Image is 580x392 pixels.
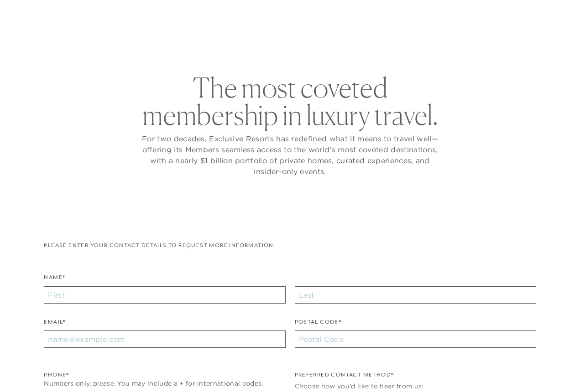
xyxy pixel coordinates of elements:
input: Last [295,286,536,304]
a: The Collection [185,29,255,56]
p: Please enter your contact details to request more information: [44,241,536,250]
a: Get Started [24,10,64,18]
input: First [44,286,285,304]
input: name@example.com [44,330,285,348]
div: Numbers only, please. You may include a + for international codes. [44,379,285,388]
legend: Preferred Contact Method* [295,371,394,384]
div: Choose how you'd like to hear from us: [295,382,536,391]
a: Membership [269,29,325,56]
a: Community [339,29,395,56]
input: Postal Code [295,330,536,348]
div: Phone* [44,371,285,379]
a: Member Login [487,10,532,18]
label: Name* [44,273,65,286]
p: For two decades, Exclusive Resorts has redefined what it means to travel well—offering its Member... [140,133,441,177]
label: Postal Code* [295,318,342,331]
h2: The most coveted membership in luxury travel. [140,74,441,129]
label: Email* [44,318,65,331]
